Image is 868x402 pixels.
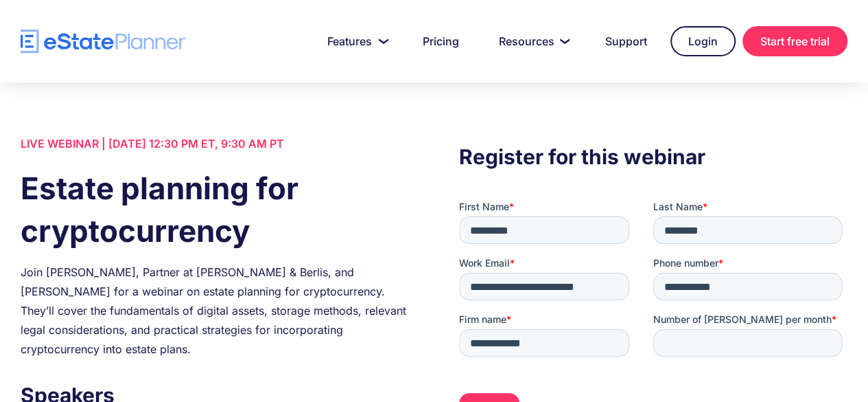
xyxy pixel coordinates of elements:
h3: Register for this webinar [459,141,847,172]
a: Features [311,27,399,55]
a: home [21,30,185,54]
a: Start free trial [742,26,847,56]
a: Support [589,27,664,55]
a: Login [670,26,736,56]
div: LIVE WEBINAR | [DATE] 12:30 PM ET, 9:30 AM PT [21,134,409,153]
h1: Estate planning for cryptocurrency [21,167,409,252]
a: Resources [482,27,582,55]
a: Pricing [406,27,476,55]
div: Join [PERSON_NAME], Partner at [PERSON_NAME] & Berlis, and [PERSON_NAME] for a webinar on estate ... [21,263,409,359]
